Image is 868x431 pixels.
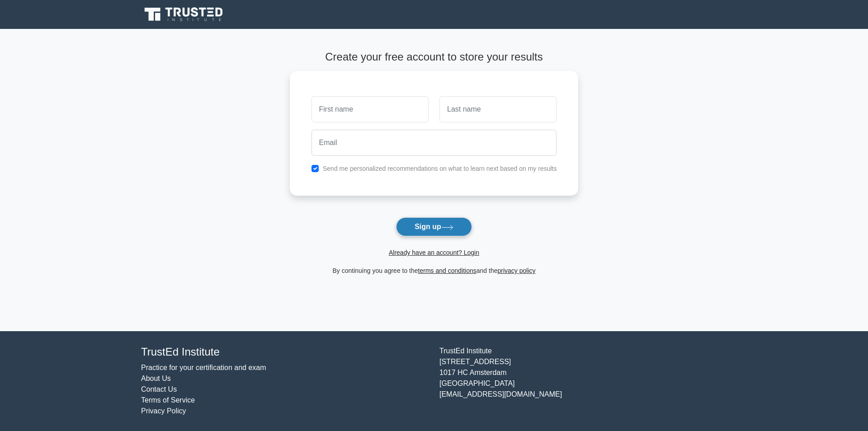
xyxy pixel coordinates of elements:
a: terms and conditions [418,267,476,274]
a: Practice for your certification and exam [141,364,266,371]
h4: TrustEd Institute [141,346,429,359]
label: Send me personalized recommendations on what to learn next based on my results [323,165,557,172]
div: TrustEd Institute [STREET_ADDRESS] 1017 HC Amsterdam [GEOGRAPHIC_DATA] [EMAIL_ADDRESS][DOMAIN_NAME] [434,346,732,417]
a: About Us [141,375,171,382]
a: privacy policy [498,267,536,274]
a: Already have an account? Login [389,249,479,256]
button: Sign up [396,217,472,236]
input: Email [311,130,557,156]
a: Contact Us [141,385,177,393]
div: By continuing you agree to the and the [284,265,584,276]
a: Privacy Policy [141,407,186,415]
input: First name [311,96,429,122]
a: Terms of Service [141,396,195,404]
h4: Create your free account to store your results [290,51,579,64]
input: Last name [439,96,557,122]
